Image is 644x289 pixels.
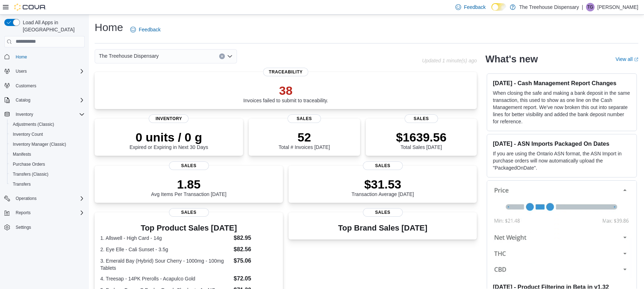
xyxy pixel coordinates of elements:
[338,224,427,232] h3: Top Brand Sales [DATE]
[634,57,638,62] svg: External link
[396,130,447,150] div: Total Sales [DATE]
[493,89,631,125] p: When closing the safe and making a bank deposit in the same transaction, this used to show as one...
[13,110,36,119] button: Inventory
[13,110,85,119] span: Inventory
[13,151,31,157] span: Manifests
[16,83,36,89] span: Customers
[7,179,88,189] button: Transfers
[13,194,39,203] button: Operations
[405,114,438,123] span: Sales
[130,130,208,150] div: Expired or Expiring in Next 30 Days
[10,140,85,149] span: Inventory Manager (Classic)
[1,109,88,119] button: Inventory
[16,54,27,60] span: Home
[1,81,88,91] button: Customers
[10,120,57,129] a: Adjustments (Classic)
[100,246,231,253] dt: 2. Eye Elle - Cali Sunset - 3.5g
[587,3,593,11] span: TG
[279,130,330,144] p: 52
[422,58,477,63] p: Updated 1 minute(s) ago
[13,131,43,137] span: Inventory Count
[14,4,46,11] img: Cova
[16,68,27,74] span: Users
[13,208,33,217] button: Reports
[352,177,414,191] p: $31.53
[10,150,85,159] span: Manifests
[279,130,330,150] div: Total # Invoices [DATE]
[13,208,85,217] span: Reports
[127,22,163,37] a: Feedback
[10,170,51,179] a: Transfers (Classic)
[13,122,54,127] span: Adjustments (Classic)
[99,52,159,60] span: The Treehouse Dispensary
[16,196,37,201] span: Operations
[4,49,85,251] nav: Complex example
[100,275,231,282] dt: 4. Treesap - 14PK Prerolls - Acapulco Gold
[363,208,403,217] span: Sales
[234,245,277,254] dd: $82.56
[7,169,88,179] button: Transfers (Classic)
[13,52,85,61] span: Home
[464,4,486,11] span: Feedback
[363,161,403,170] span: Sales
[151,177,227,191] p: 1.85
[95,20,123,35] h1: Home
[10,140,69,149] a: Inventory Manager (Classic)
[139,26,160,33] span: Feedback
[582,3,583,11] p: |
[219,53,225,59] button: Clear input
[616,56,638,62] a: View allExternal link
[100,234,231,242] dt: 1. Allswell - High Card - 14g
[13,53,30,61] a: Home
[13,81,85,90] span: Customers
[13,96,33,104] button: Catalog
[1,208,88,218] button: Reports
[16,112,33,117] span: Inventory
[13,223,85,232] span: Settings
[100,257,231,272] dt: 3. Emerald Bay (Hybrid) Sour Cherry - 1000mg - 100mg Tablets
[352,177,414,197] div: Transaction Average [DATE]
[7,129,88,139] button: Inventory Count
[20,19,85,33] span: Load All Apps in [GEOGRAPHIC_DATA]
[16,97,30,103] span: Catalog
[234,234,277,242] dd: $82.95
[10,180,33,189] a: Transfers
[10,170,85,179] span: Transfers (Classic)
[493,79,631,87] h3: [DATE] - Cash Management Report Changes
[13,96,85,104] span: Catalog
[491,3,506,11] input: Dark Mode
[100,224,277,232] h3: Top Product Sales [DATE]
[1,222,88,232] button: Settings
[10,160,48,169] a: Purchase Orders
[234,274,277,283] dd: $72.05
[13,223,34,232] a: Settings
[16,210,31,216] span: Reports
[13,67,30,76] button: Users
[263,68,308,76] span: Traceability
[10,120,85,129] span: Adjustments (Classic)
[243,83,328,98] p: 38
[1,66,88,76] button: Users
[169,161,209,170] span: Sales
[7,149,88,159] button: Manifests
[396,130,447,144] p: $1639.56
[7,119,88,129] button: Adjustments (Classic)
[10,180,85,189] span: Transfers
[1,52,88,62] button: Home
[13,67,85,76] span: Users
[227,53,233,59] button: Open list of options
[13,82,39,90] a: Customers
[13,171,48,177] span: Transfers (Classic)
[13,141,66,147] span: Inventory Manager (Classic)
[10,160,85,169] span: Purchase Orders
[7,159,88,169] button: Purchase Orders
[13,181,31,187] span: Transfers
[151,177,227,197] div: Avg Items Per Transaction [DATE]
[10,130,85,139] span: Inventory Count
[130,130,208,144] p: 0 units / 0 g
[10,150,34,159] a: Manifests
[287,114,321,123] span: Sales
[493,150,631,171] p: If you are using the Ontario ASN format, the ASN Import in purchase orders will now automatically...
[13,194,85,203] span: Operations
